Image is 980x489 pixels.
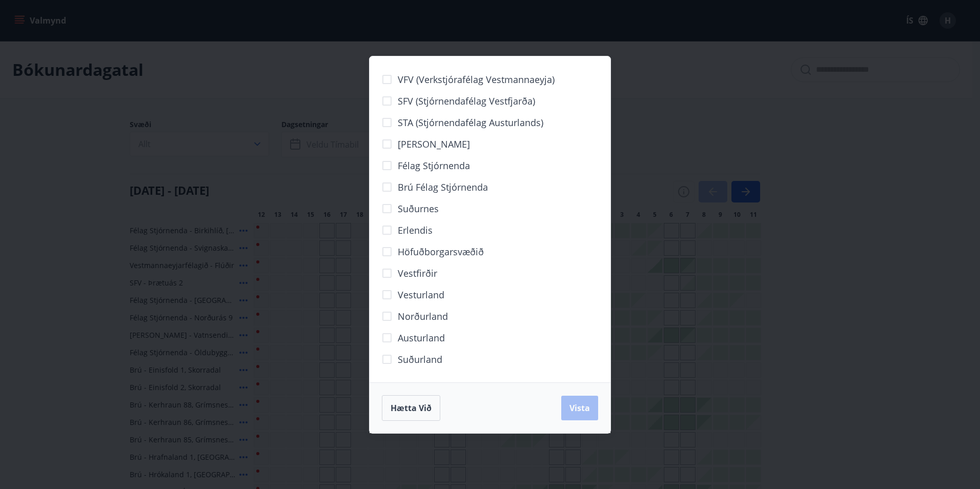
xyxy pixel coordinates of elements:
span: Erlendis [398,223,433,237]
span: VFV (Verkstjórafélag Vestmannaeyja) [398,73,555,86]
span: Hætta við [391,402,432,414]
span: Félag stjórnenda [398,159,470,172]
span: Suðurland [398,353,442,366]
span: STA (Stjórnendafélag Austurlands) [398,116,543,129]
span: [PERSON_NAME] [398,137,470,151]
span: SFV (Stjórnendafélag Vestfjarða) [398,94,535,108]
button: Hætta við [382,395,440,421]
span: Norðurland [398,310,448,323]
span: Brú félag stjórnenda [398,180,488,194]
span: Vesturland [398,288,444,301]
span: Vestfirðir [398,267,437,280]
span: Höfuðborgarsvæðið [398,245,484,258]
span: Austurland [398,331,445,344]
span: Suðurnes [398,202,439,215]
